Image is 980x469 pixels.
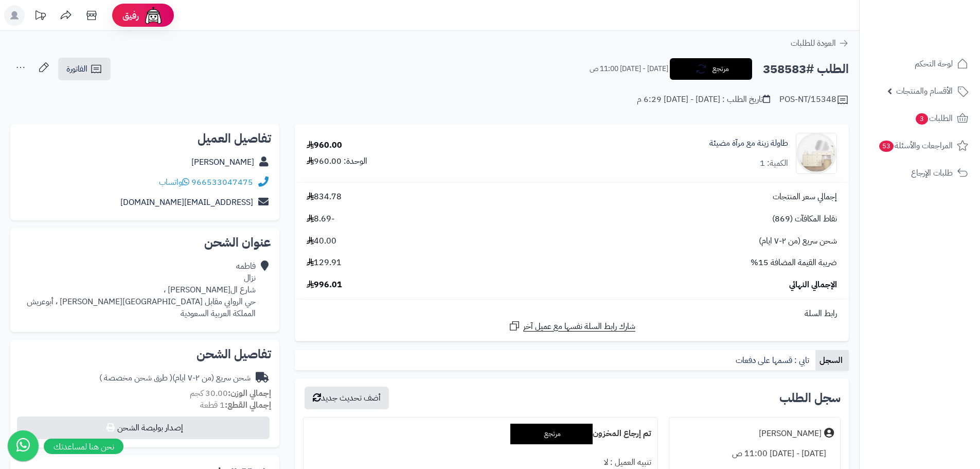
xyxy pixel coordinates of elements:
span: طلبات الإرجاع [911,166,953,180]
h2: عنوان الشحن [19,236,271,249]
div: مرتجع [510,424,593,444]
a: واتساب [159,176,189,188]
a: لوحة التحكم [866,51,974,76]
span: ضريبة القيمة المضافة 15% [751,257,837,269]
h2: تفاصيل العميل [19,132,271,145]
span: الطلبات [915,111,953,126]
span: -8.69 [307,213,334,225]
div: [DATE] - [DATE] 11:00 ص [675,444,834,464]
a: المراجعات والأسئلة53 [866,133,974,158]
span: الإجمالي النهائي [789,279,837,291]
h2: تفاصيل الشحن [19,348,271,360]
span: رفيق [122,9,139,22]
button: مرتجع [670,58,752,80]
a: الفاتورة [58,58,111,80]
a: طلبات الإرجاع [866,161,974,185]
span: نقاط المكافآت (869) [772,213,837,225]
span: العودة للطلبات [791,37,836,49]
span: الفاتورة [66,63,87,75]
span: الأقسام والمنتجات [896,84,953,98]
h3: سجل الطلب [779,392,841,404]
div: تاريخ الطلب : [DATE] - [DATE] 6:29 م [637,94,770,106]
strong: إجمالي الوزن: [228,387,271,399]
small: [DATE] - [DATE] 11:00 ص [590,64,668,74]
span: 53 [879,141,894,152]
span: ( طرق شحن مخصصة ) [99,372,172,384]
strong: إجمالي القطع: [225,399,271,411]
span: 129.91 [307,257,342,269]
a: تابي : قسمها على دفعات [732,350,815,371]
span: لوحة التحكم [915,57,953,71]
span: 834.78 [307,191,342,203]
span: شارك رابط السلة نفسها مع عميل آخر [523,321,635,333]
small: 30.00 كجم [190,387,271,399]
a: [PERSON_NAME] [191,156,254,168]
div: فاطمه نزال شارع ال[PERSON_NAME] ، حي الروابي مقابل [GEOGRAPHIC_DATA][PERSON_NAME] ، أبوعريش الممل... [27,260,256,319]
span: 996.01 [307,279,342,291]
span: 40.00 [307,235,336,247]
div: [PERSON_NAME] [759,428,822,440]
a: الطلبات3 [866,106,974,131]
div: شحن سريع (من ٢-٧ ايام) [99,372,251,384]
div: الوحدة: 960.00 [307,155,367,167]
div: الكمية: 1 [760,158,788,169]
span: شحن سريع (من ٢-٧ ايام) [759,235,837,247]
div: رابط السلة [299,308,845,320]
a: طاولة زينة مع مرآة مضيئة [709,137,788,149]
img: ai-face.png [143,5,164,26]
div: POS-NT/15348 [779,94,849,106]
span: 3 [916,113,928,125]
b: تم إرجاع المخزون [593,427,651,440]
div: 960.00 [307,140,342,151]
a: شارك رابط السلة نفسها مع عميل آخر [508,320,635,333]
span: المراجعات والأسئلة [878,138,953,153]
a: تحديثات المنصة [27,5,53,28]
button: إصدار بوليصة الشحن [17,416,270,439]
a: العودة للطلبات [791,37,849,49]
a: 966533047475 [191,176,253,188]
button: أضف تحديث جديد [305,387,389,409]
span: إجمالي سعر المنتجات [773,191,837,203]
img: 1746616858-1-90x90.jpg [796,133,836,174]
a: [EMAIL_ADDRESS][DOMAIN_NAME] [120,196,253,209]
small: 1 قطعة [200,399,271,411]
a: السجل [815,350,849,371]
h2: الطلب #358583 [763,59,849,80]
